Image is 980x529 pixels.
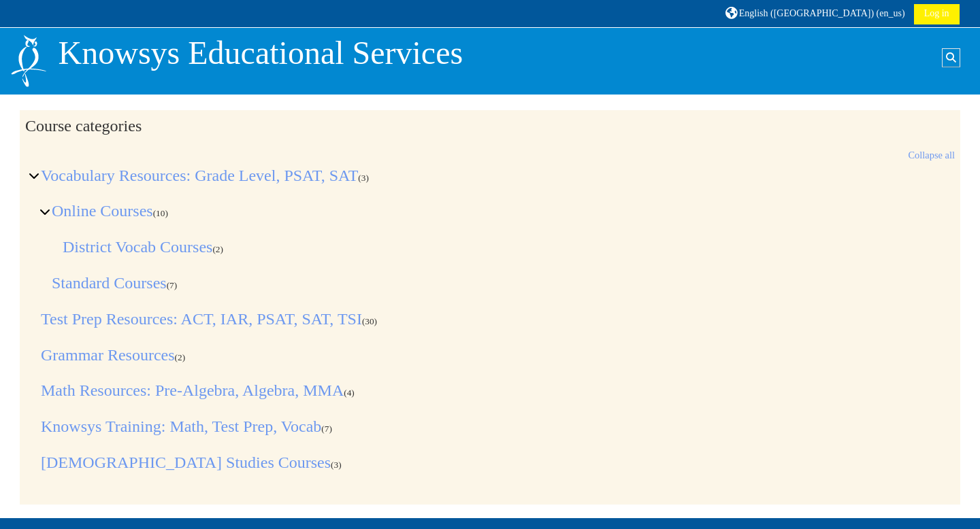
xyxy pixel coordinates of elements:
[362,316,377,326] span: Number of courses
[41,310,362,328] a: Test Prep Resources: ACT, IAR, PSAT, SAT, TSI
[41,381,344,399] a: Math Resources: Pre-Algebra, Algebra, MMA
[344,388,355,398] span: Number of courses
[212,244,223,254] span: Number of courses
[723,3,907,24] a: English ([GEOGRAPHIC_DATA]) ‎(en_us)‎
[153,208,168,218] span: Number of courses
[52,202,153,220] a: Online Courses
[41,346,175,364] a: Grammar Resources
[59,33,463,73] p: Knowsys Educational Services
[914,4,960,24] a: Log in
[41,167,358,184] a: Vocabulary Resources: Grade Level, PSAT, SAT
[175,352,186,362] span: Number of courses
[331,460,342,470] span: Number of courses
[41,454,331,471] a: [DEMOGRAPHIC_DATA] Studies Courses
[52,274,167,292] a: Standard Courses
[167,280,178,290] span: Number of courses
[321,424,332,434] span: Number of courses
[10,54,48,65] a: Home
[25,116,955,136] h2: Course categories
[10,33,48,88] img: Logo
[739,8,905,18] span: English ([GEOGRAPHIC_DATA]) ‎(en_us)‎
[63,238,212,256] a: District Vocab Courses
[41,417,321,435] a: Knowsys Training: Math, Test Prep, Vocab
[358,173,369,183] span: Number of courses
[908,150,955,160] a: Collapse all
